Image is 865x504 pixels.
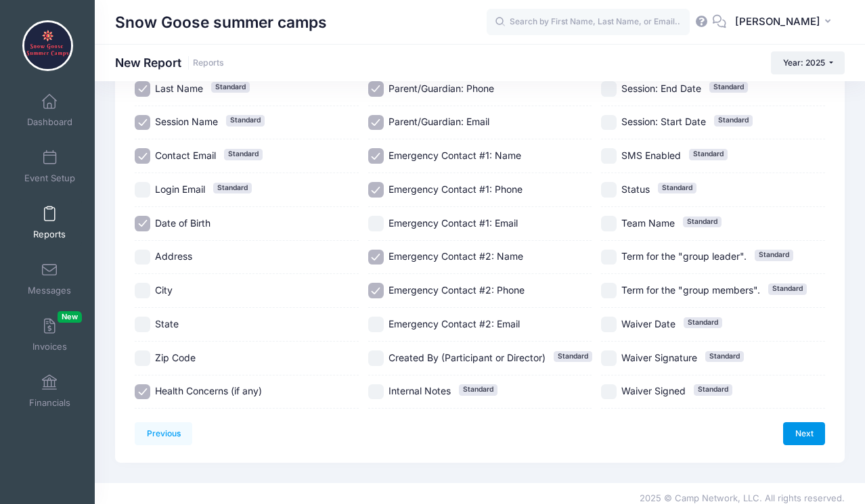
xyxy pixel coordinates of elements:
span: SMS Enabled [621,150,681,161]
input: Emergency Contact #1: Phone [368,182,384,198]
span: Session Name [155,116,218,127]
a: Previous [135,422,192,445]
span: Term for the "group leader". [621,250,747,262]
span: Standard [224,149,263,160]
span: Emergency Contact #2: Email [389,318,520,329]
span: Created By (Participant or Director) [389,352,546,363]
span: City [155,284,173,296]
input: Search by First Name, Last Name, or Email... [487,9,690,36]
span: Emergency Contact #1: Email [389,217,518,229]
input: Emergency Contact #1: Email [368,216,384,231]
span: Contact Email [155,150,216,161]
span: Emergency Contact #1: Phone [389,183,523,195]
span: Standard [211,82,250,93]
input: Parent/Guardian: Email [368,115,384,131]
a: Reports [18,199,82,246]
span: Invoices [32,341,67,352]
span: Standard [768,283,807,294]
input: Login EmailStandard [135,182,150,198]
input: Emergency Contact #2: Phone [368,283,384,298]
input: State [135,317,150,332]
a: InvoicesNew [18,311,82,359]
span: Standard [689,149,728,160]
span: Team Name [621,217,675,229]
span: Year: 2025 [783,58,825,68]
input: City [135,283,150,298]
span: Standard [694,384,732,395]
span: Parent/Guardian: Phone [389,83,494,94]
input: Emergency Contact #1: Name [368,148,384,164]
span: Standard [709,82,748,93]
input: Internal NotesStandard [368,384,384,400]
input: Session: Start DateStandard [601,115,617,131]
input: Created By (Participant or Director)Standard [368,350,384,366]
span: 2025 © Camp Network, LLC. All rights reserved. [640,492,845,503]
span: Health Concerns (if any) [155,385,262,396]
a: Reports [193,58,224,68]
input: Session: End DateStandard [601,81,617,97]
span: Standard [705,351,744,362]
a: Event Setup [18,143,82,190]
input: Session NameStandard [135,115,150,131]
span: Session: Start Date [621,116,706,127]
span: Last Name [155,83,203,94]
span: New [58,311,82,323]
input: Date of Birth [135,216,150,231]
button: Year: 2025 [771,51,845,74]
span: Waiver Date [621,318,675,329]
img: Snow Goose summer camps [22,20,73,71]
input: SMS EnabledStandard [601,148,617,164]
span: Standard [714,115,753,126]
span: Login Email [155,183,205,195]
span: Standard [755,250,793,260]
span: Standard [683,216,722,227]
span: Standard [459,384,497,395]
span: Standard [554,351,592,362]
input: Contact EmailStandard [135,148,150,164]
input: Waiver SignedStandard [601,384,617,400]
input: Term for the "group members".Standard [601,283,617,298]
input: Zip Code [135,350,150,366]
span: Financials [29,397,70,409]
input: Emergency Contact #2: Name [368,250,384,265]
span: Event Setup [24,173,75,184]
span: Date of Birth [155,217,210,229]
button: [PERSON_NAME] [726,7,845,38]
span: Reports [33,229,66,240]
span: Standard [226,115,265,126]
h1: Snow Goose summer camps [115,7,327,38]
span: Messages [28,285,71,296]
span: Status [621,183,650,195]
span: [PERSON_NAME] [735,14,820,29]
span: Waiver Signature [621,352,697,363]
span: Standard [658,183,696,193]
input: Address [135,250,150,265]
span: Emergency Contact #2: Name [389,250,523,262]
h1: New Report [115,55,224,70]
span: Waiver Signed [621,385,686,396]
span: Term for the "group members". [621,284,760,296]
span: Internal Notes [389,385,451,396]
span: State [155,318,179,329]
input: Health Concerns (if any) [135,384,150,400]
a: Dashboard [18,87,82,134]
span: Dashboard [27,116,72,128]
input: Last NameStandard [135,81,150,97]
input: Waiver DateStandard [601,317,617,332]
input: StatusStandard [601,182,617,198]
input: Parent/Guardian: Phone [368,81,384,97]
span: Address [155,250,192,262]
a: Messages [18,255,82,302]
input: Emergency Contact #2: Email [368,317,384,332]
span: Emergency Contact #2: Phone [389,284,525,296]
span: Standard [684,317,722,328]
span: Parent/Guardian: Email [389,116,489,127]
span: Standard [213,183,252,193]
input: Team NameStandard [601,216,617,231]
span: Zip Code [155,352,196,363]
a: Next [783,422,825,445]
a: Financials [18,367,82,415]
span: Emergency Contact #1: Name [389,150,521,161]
input: Term for the "group leader".Standard [601,250,617,265]
input: Waiver SignatureStandard [601,350,617,366]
